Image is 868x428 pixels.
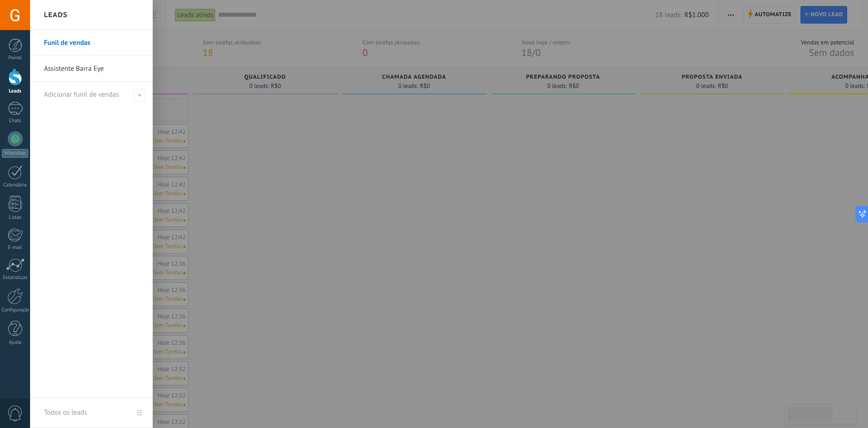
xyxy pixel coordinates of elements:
[44,30,143,56] a: Funil de vendas
[2,307,29,313] div: Configurações
[2,245,29,251] div: E-mail
[2,340,29,346] div: Ajuda
[44,0,68,30] h2: Leads
[2,215,29,221] div: Listas
[30,398,153,428] a: Todos os leads
[2,55,29,61] div: Painel
[44,56,143,82] a: Assistente Barra Eye
[2,149,28,158] div: WhatsApp
[2,182,29,188] div: Calendário
[2,88,29,94] div: Leads
[2,275,29,281] div: Estatísticas
[133,89,146,101] span: Adicionar funil de vendas
[44,90,119,99] span: Adicionar funil de vendas
[44,400,87,426] div: Todos os leads
[2,118,29,124] div: Chats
